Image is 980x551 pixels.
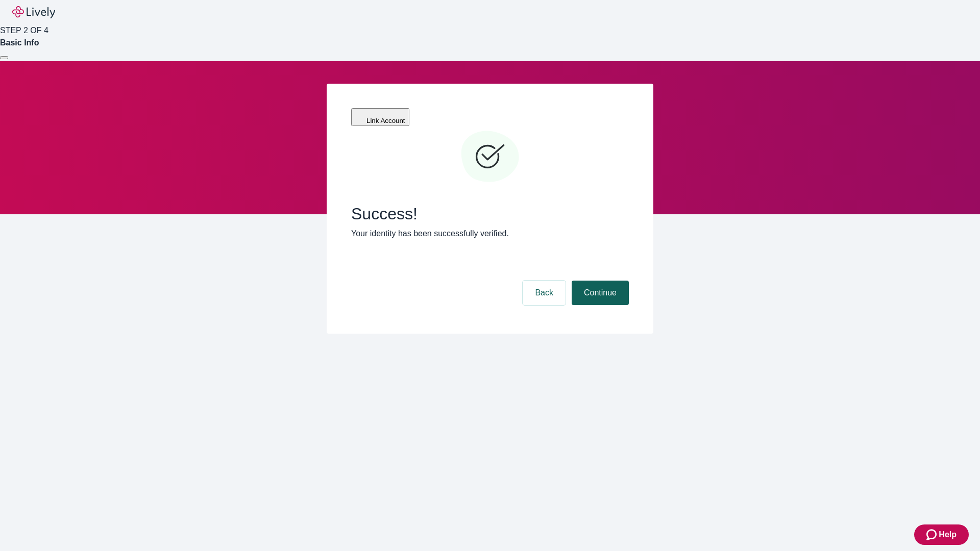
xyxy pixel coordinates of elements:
button: Continue [572,281,629,305]
button: Back [523,281,566,305]
button: Zendesk support iconHelp [914,524,969,545]
span: Help [939,529,957,541]
button: Link Account [351,108,409,126]
p: Your identity has been successfully verified. [351,228,629,240]
svg: Zendesk support icon [926,529,939,541]
img: Lively [12,6,55,18]
svg: Checkmark icon [459,127,521,188]
span: Success! [351,204,629,223]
